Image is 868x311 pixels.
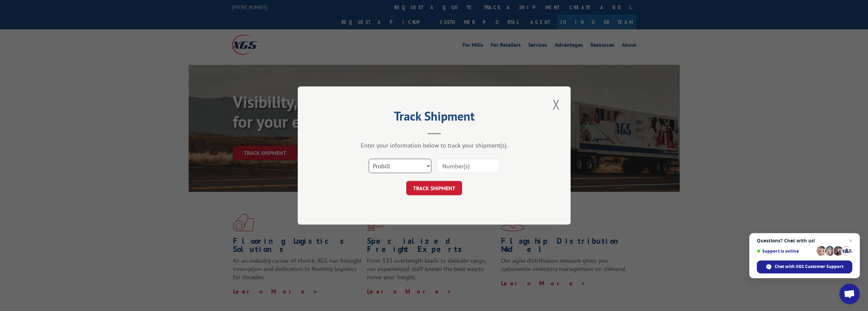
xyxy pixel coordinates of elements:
[550,95,562,114] button: Close modal
[757,260,852,273] span: Chat with XGS Customer Support
[839,284,860,304] a: Open chat
[775,264,843,270] span: Chat with XGS Customer Support
[437,159,499,173] input: Number(s)
[332,111,536,124] h2: Track Shipment
[757,238,852,243] span: Questions? Chat with us!
[406,181,462,195] button: TRACK SHIPMENT
[332,141,536,149] div: Enter your information below to track your shipment(s).
[757,249,814,254] span: Support is online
